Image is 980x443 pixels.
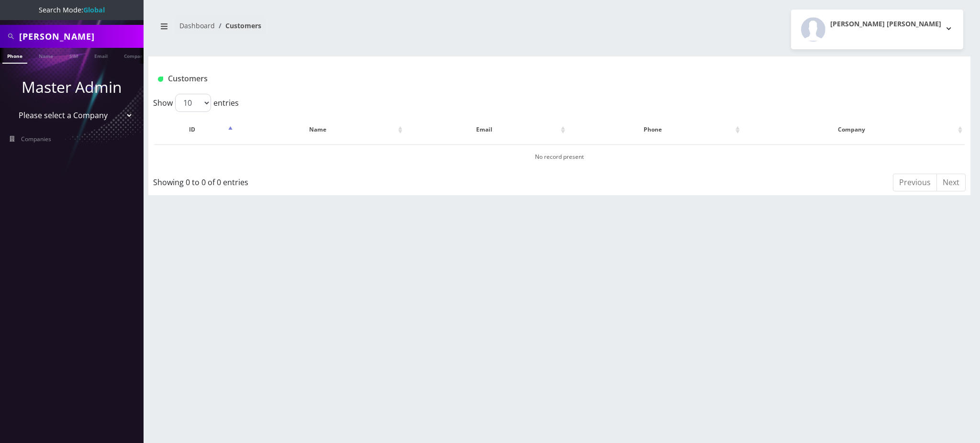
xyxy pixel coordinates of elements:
[568,116,742,144] th: Phone: activate to sort column ascending
[791,10,963,49] button: [PERSON_NAME] [PERSON_NAME]
[153,94,239,112] label: Show entries
[175,94,211,112] select: Showentries
[21,135,51,143] span: Companies
[39,5,105,14] span: Search Mode:
[154,116,235,144] th: ID: activate to sort column descending
[936,174,966,191] a: Next
[158,74,824,83] h1: Customers
[406,116,568,144] th: Email: activate to sort column ascending
[154,144,965,169] td: No record present
[19,27,141,45] input: Search All Companies
[2,48,27,64] a: Phone
[34,48,58,63] a: Name
[83,5,105,14] strong: Global
[893,174,937,191] a: Previous
[153,173,485,188] div: Showing 0 to 0 of 0 entries
[119,48,151,63] a: Company
[89,48,112,63] a: Email
[179,21,215,30] a: Dashboard
[236,116,405,144] th: Name: activate to sort column ascending
[156,16,552,43] nav: breadcrumb
[65,48,83,63] a: SIM
[215,21,261,31] li: Customers
[743,116,965,144] th: Company: activate to sort column ascending
[830,20,941,28] h2: [PERSON_NAME] [PERSON_NAME]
